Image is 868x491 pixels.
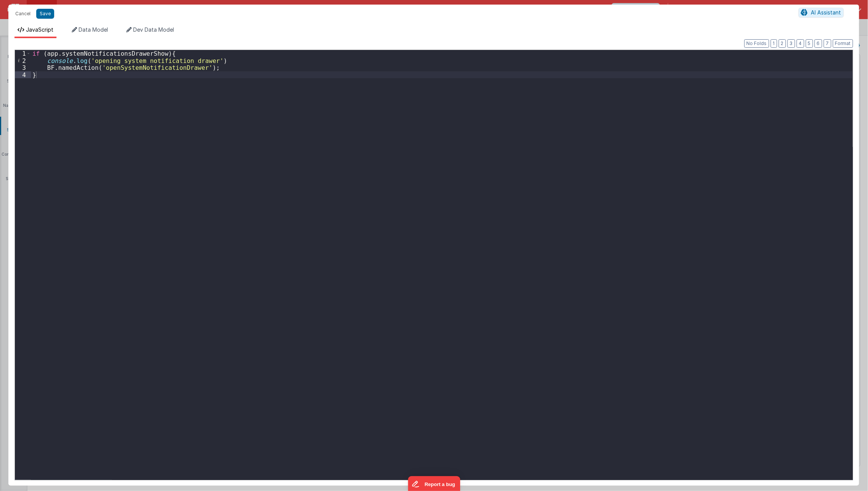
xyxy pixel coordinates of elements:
[779,39,786,48] button: 2
[15,50,31,57] div: 1
[811,9,841,16] span: AI Assistant
[36,9,54,19] button: Save
[815,39,822,48] button: 6
[806,39,813,48] button: 5
[771,39,777,48] button: 1
[833,39,853,48] button: Format
[15,71,31,79] div: 4
[15,64,31,71] div: 3
[15,57,31,64] div: 2
[744,39,769,48] button: No Folds
[799,8,844,18] button: AI Assistant
[11,8,34,19] button: Cancel
[787,39,795,48] button: 3
[26,26,53,33] span: JavaScript
[824,39,831,48] button: 7
[79,26,108,33] span: Data Model
[797,39,804,48] button: 4
[133,26,174,33] span: Dev Data Model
